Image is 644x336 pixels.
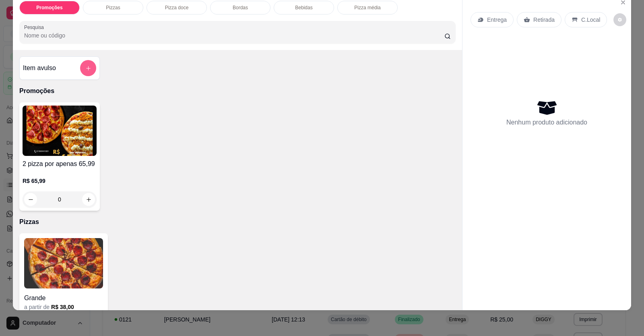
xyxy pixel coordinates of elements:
[51,303,74,311] h6: R$ 38,00
[24,193,37,206] button: decrease-product-quantity
[233,4,248,11] p: Bordas
[295,4,312,11] p: Bebidas
[533,16,555,24] p: Retirada
[506,118,587,127] p: Nenhum produto adicionado
[165,4,189,11] p: Pizza doce
[24,24,47,31] label: Pesquisa
[487,16,507,24] p: Entrega
[19,86,456,96] p: Promoções
[613,13,626,26] button: decrease-product-quantity
[23,106,97,156] img: product-image
[106,4,120,11] p: Pizzas
[82,193,95,206] button: increase-product-quantity
[24,31,444,39] input: Pesquisa
[24,303,103,311] div: a partir de
[581,16,600,24] p: C.Local
[24,238,103,288] img: product-image
[24,293,103,303] h4: Grande
[19,217,456,227] p: Pizzas
[36,4,62,11] p: Promoções
[23,177,97,185] p: R$ 65,99
[354,4,380,11] p: Pizza média
[23,159,97,169] h4: 2 pizza por apenas 65,99
[80,60,96,76] button: add-separate-item
[23,63,56,73] h4: Item avulso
